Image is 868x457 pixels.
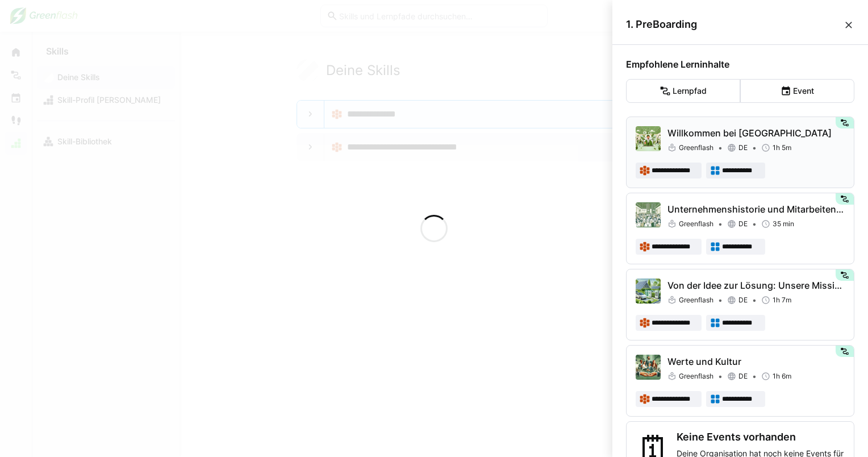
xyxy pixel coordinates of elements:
[667,279,845,292] p: Von der Idee zur Lösung: Unsere Mission
[636,279,661,304] img: Von der Idee zur Lösung: Unsere Mission
[679,372,713,381] span: Greenflash
[738,219,748,228] span: DE
[626,79,740,103] eds-button-option: Lernpfad
[773,219,794,228] span: 35 min
[636,355,661,380] img: Werte und Kultur
[626,18,843,31] span: 1. PreBoarding
[667,126,845,140] p: Willkommen bei [GEOGRAPHIC_DATA]
[636,202,661,227] img: Unternehmenshistorie und Mitarbeitende
[738,372,748,381] span: DE
[636,126,661,151] img: Willkommen bei Greenflash
[740,79,854,103] eds-button-option: Event
[679,219,713,228] span: Greenflash
[679,296,713,305] span: Greenflash
[679,143,713,152] span: Greenflash
[667,355,845,368] p: Werte und Kultur
[773,296,791,305] span: 1h 7m
[773,372,791,381] span: 1h 6m
[626,59,854,70] h4: Empfohlene Lerninhalte
[738,143,748,152] span: DE
[677,431,845,443] h3: Keine Events vorhanden
[738,296,748,305] span: DE
[773,143,791,152] span: 1h 5m
[667,202,845,216] p: Unternehmenshistorie und Mitarbeitende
